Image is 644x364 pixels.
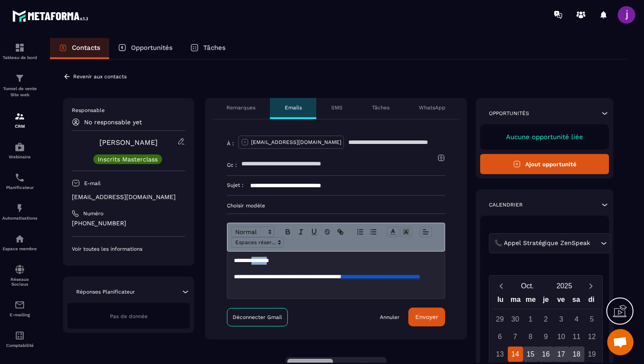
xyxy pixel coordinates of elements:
button: Ajout opportunité [480,154,609,174]
p: Réseaux Sociaux [2,277,37,287]
p: Choisir modèle [227,202,445,209]
p: Cc : [227,161,237,168]
a: Déconnecter Gmail [227,308,288,326]
input: Search for option [592,238,598,248]
div: sa [569,294,584,309]
p: Opportunités [131,44,173,52]
div: je [538,294,554,309]
div: 30 [508,311,523,327]
div: 1 [523,311,538,327]
p: Planificateur [2,185,37,190]
div: 3 [554,311,569,327]
div: di [584,294,599,309]
div: 9 [538,329,554,344]
p: Contacts [72,44,100,52]
p: No responsable yet [84,119,142,126]
p: Tunnel de vente Site web [2,86,37,98]
p: Opportunités [489,110,529,117]
img: scheduler [14,172,25,183]
button: Open months overlay [509,278,546,294]
div: ve [553,294,569,309]
img: accountant [14,330,25,341]
img: email [14,300,25,310]
div: 4 [569,311,584,327]
a: accountantaccountantComptabilité [2,324,37,354]
div: 29 [492,311,508,327]
div: lu [493,294,508,309]
a: social-networksocial-networkRéseaux Sociaux [2,258,37,293]
p: Inscrits Masterclass [98,156,158,162]
div: 15 [523,346,538,362]
a: automationsautomationsEspace membre [2,227,37,258]
div: 10 [554,329,569,344]
span: 📞 Appel Stratégique ZenSpeak [492,238,592,248]
a: automationsautomationsWebinaire [2,135,37,166]
a: formationformationTableau de bord [2,36,37,66]
p: Emails [285,104,302,111]
img: social-network [14,264,25,275]
div: 14 [508,346,523,362]
div: 17 [554,346,569,362]
a: Contacts [50,38,109,59]
p: Tableau de bord [2,55,37,60]
p: Responsable [72,107,185,114]
div: Ouvrir le chat [607,329,633,355]
p: Comptabilité [2,343,37,348]
a: formationformationTunnel de vente Site web [2,66,37,105]
p: Espace membre [2,246,37,251]
div: 11 [569,329,584,344]
img: formation [14,73,25,84]
p: Revenir aux contacts [73,73,127,80]
p: CRM [2,124,37,129]
span: Pas de donnée [110,313,148,319]
button: Envoyer [408,308,445,326]
p: Numéro [83,210,103,217]
a: Annuler [380,314,400,321]
div: ma [508,294,524,309]
p: [EMAIL_ADDRESS][DOMAIN_NAME] [72,193,185,201]
p: [PHONE_NUMBER] [72,219,185,227]
button: Next month [583,280,599,292]
p: Voir toutes les informations [72,245,185,252]
a: schedulerschedulerPlanificateur [2,166,37,196]
div: 5 [584,311,600,327]
div: 2 [538,311,554,327]
p: Sujet : [227,182,244,189]
p: Calendrier [489,201,523,208]
div: 16 [538,346,554,362]
div: 8 [523,329,538,344]
p: Réponses Planificateur [76,288,135,295]
p: WhatsApp [419,104,446,111]
a: automationsautomationsAutomatisations [2,196,37,227]
a: [PERSON_NAME] [99,138,158,147]
img: automations [14,203,25,213]
div: 6 [492,329,508,344]
div: me [523,294,538,309]
p: E-mailing [2,312,37,317]
div: 7 [508,329,523,344]
p: Tâches [372,104,389,111]
p: SMS [331,104,343,111]
p: Remarques [226,104,255,111]
button: Open years overlay [546,278,583,294]
a: emailemailE-mailing [2,293,37,324]
a: Opportunités [109,38,181,59]
img: automations [14,142,25,152]
p: Aucune opportunité liée [489,133,600,141]
div: 19 [584,346,600,362]
img: formation [14,111,25,122]
p: Tâches [203,44,226,52]
div: Search for option [489,233,611,253]
p: Automatisations [2,216,37,220]
p: À : [227,140,234,147]
div: 12 [584,329,600,344]
div: 13 [492,346,508,362]
img: logo [12,8,91,24]
img: formation [14,42,25,53]
p: E-mail [84,180,101,187]
p: Webinaire [2,154,37,159]
a: Tâches [181,38,234,59]
button: Previous month [493,280,509,292]
p: [EMAIL_ADDRESS][DOMAIN_NAME] [251,139,341,146]
a: formationformationCRM [2,105,37,135]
